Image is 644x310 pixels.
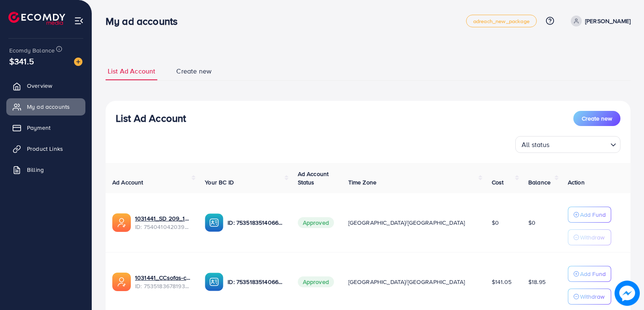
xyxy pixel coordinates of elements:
[348,278,465,286] span: [GEOGRAPHIC_DATA]/[GEOGRAPHIC_DATA]
[27,102,70,111] span: My ad accounts
[473,18,530,24] span: adreach_new_package
[112,213,131,232] img: ic-ads-acc.e4c84228.svg
[116,112,186,124] h3: List Ad Account
[582,114,612,123] span: Create new
[298,217,334,228] span: Approved
[27,81,52,90] span: Overview
[106,15,184,27] h3: My ad accounts
[568,229,611,245] button: Withdraw
[6,119,85,136] a: Payment
[6,161,85,178] a: Billing
[568,289,611,305] button: Withdraw
[492,218,499,227] span: $0
[568,207,611,223] button: Add Fund
[27,123,50,132] span: Payment
[8,12,65,25] img: logo
[298,170,329,187] span: Ad Account Status
[520,139,551,151] span: All status
[112,178,143,187] span: Ad Account
[112,273,131,291] img: ic-ads-acc.e4c84228.svg
[6,140,85,157] a: Product Links
[135,273,191,282] a: 1031441_CCsofas-cl79_1754421714937
[205,178,234,187] span: Your BC ID
[74,16,84,26] img: menu
[528,178,551,187] span: Balance
[528,278,546,286] span: $18.95
[580,269,606,279] p: Add Fund
[573,111,620,126] button: Create new
[492,278,511,286] span: $141.05
[580,232,604,242] p: Withdraw
[74,58,82,66] img: image
[466,15,537,27] a: adreach_new_package
[27,166,44,174] span: Billing
[205,213,223,232] img: ic-ba-acc.ded83a64.svg
[528,218,535,227] span: $0
[492,178,504,187] span: Cost
[135,282,191,290] span: ID: 7535183678193025025
[568,266,611,282] button: Add Fund
[205,273,223,291] img: ic-ba-acc.ded83a64.svg
[348,218,465,227] span: [GEOGRAPHIC_DATA]/[GEOGRAPHIC_DATA]
[298,276,334,287] span: Approved
[228,277,284,287] p: ID: 7535183514066075664
[6,77,85,94] a: Overview
[580,210,606,220] p: Add Fund
[568,178,585,187] span: Action
[135,214,191,223] a: 1031441_SD 209_1755638636719
[348,178,376,187] span: Time Zone
[135,223,191,231] span: ID: 7540410420390035473
[135,273,191,291] div: <span class='underline'>1031441_CCsofas-cl79_1754421714937</span></br>7535183678193025025
[176,66,212,76] span: Create new
[580,292,604,302] p: Withdraw
[615,281,640,306] img: image
[27,144,63,153] span: Product Links
[6,98,85,115] a: My ad accounts
[135,214,191,231] div: <span class='underline'>1031441_SD 209_1755638636719</span></br>7540410420390035473
[228,218,284,228] p: ID: 7535183514066075664
[108,66,155,76] span: List Ad Account
[585,16,631,26] p: [PERSON_NAME]
[9,55,34,67] span: $341.5
[9,46,55,55] span: Ecomdy Balance
[515,136,620,153] div: Search for option
[552,137,607,151] input: Search for option
[567,16,631,26] a: [PERSON_NAME]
